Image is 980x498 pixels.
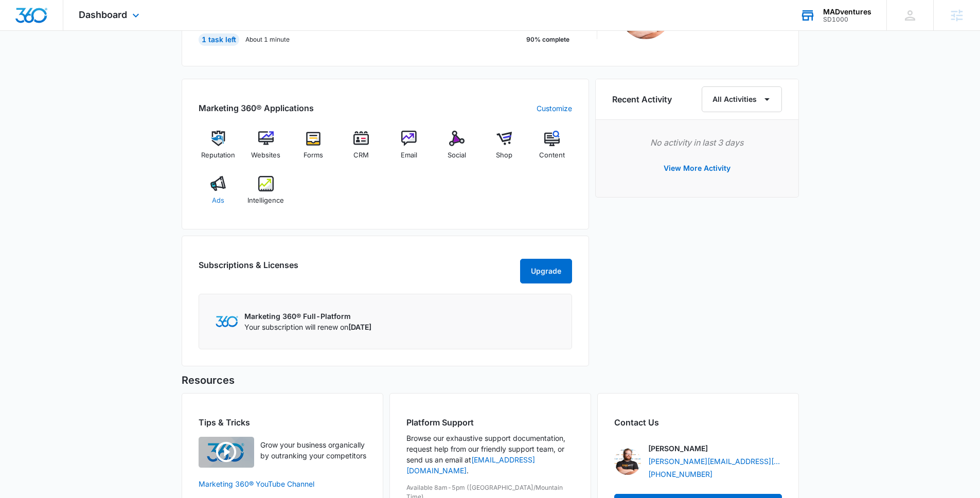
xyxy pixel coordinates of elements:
a: Email [389,131,429,168]
a: Marketing 360® YouTube Channel [199,478,366,489]
button: View More Activity [653,156,741,181]
h2: Platform Support [406,416,574,429]
h2: Tips & Tricks [199,416,366,429]
a: Websites [246,131,286,168]
a: [PERSON_NAME][EMAIL_ADDRESS][PERSON_NAME][DOMAIN_NAME] [648,456,782,467]
a: CRM [342,131,381,168]
p: [PERSON_NAME] [648,443,708,454]
p: Grow your business organically by outranking your competitors [260,439,366,461]
h2: Marketing 360® Applications [199,102,314,114]
p: No activity in last 3 days [612,136,782,149]
p: Your subscription will renew on [244,322,371,332]
span: Shop [496,150,512,161]
img: Quick Overview Video [199,437,254,468]
img: Tyler Peterson [614,448,641,475]
a: Reputation [199,131,238,168]
a: Forms [294,131,333,168]
span: Forms [304,150,323,161]
span: Websites [251,150,280,161]
a: Shop [485,131,524,168]
span: Social [448,150,466,161]
h5: Resources [182,372,799,388]
a: Social [437,131,476,168]
div: account name [823,8,871,16]
button: All Activities [702,86,782,112]
span: Reputation [201,150,235,161]
div: account id [823,16,871,23]
h6: Recent Activity [612,93,672,105]
h2: Subscriptions & Licenses [199,259,298,279]
span: Ads [212,195,224,206]
span: [DATE] [348,323,371,331]
h2: Contact Us [614,416,782,429]
span: Dashboard [79,9,127,20]
span: Intelligence [247,195,284,206]
p: Marketing 360® Full-Platform [244,311,371,322]
span: Email [401,150,417,161]
p: Browse our exhaustive support documentation, request help from our friendly support team, or send... [406,433,574,476]
p: About 1 minute [245,35,290,44]
span: Content [539,150,565,161]
p: 90% complete [526,35,569,44]
img: Marketing 360 Logo [216,316,238,327]
a: Intelligence [246,176,286,213]
button: Upgrade [520,259,572,283]
a: Content [532,131,572,168]
a: Customize [537,103,572,114]
a: [PHONE_NUMBER] [648,469,712,479]
div: 1 task left [199,33,239,46]
span: CRM [353,150,369,161]
a: Ads [199,176,238,213]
